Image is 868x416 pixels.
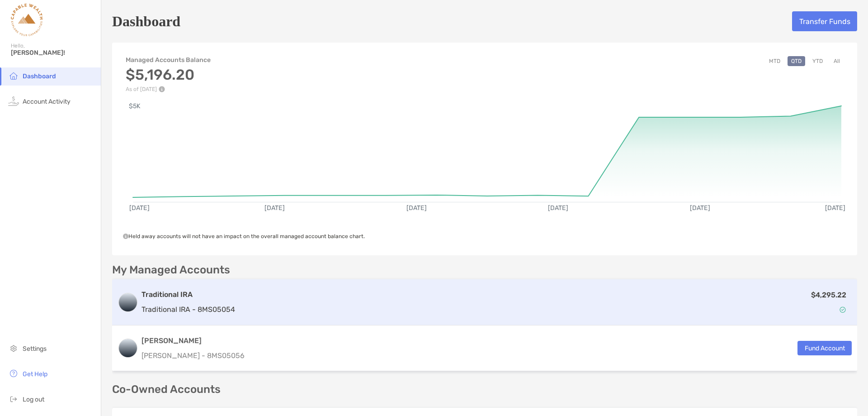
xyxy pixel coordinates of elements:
button: All [830,56,844,66]
button: YTD [809,56,826,66]
button: Fund Account [797,341,852,355]
span: Held away accounts will not have an impact on the overall managed account balance chart. [123,233,365,239]
img: logo account [119,339,137,357]
span: Get Help [23,370,47,378]
text: [DATE] [548,204,568,212]
img: household icon [8,70,19,81]
text: [DATE] [690,204,710,212]
text: $5K [129,102,141,110]
text: [DATE] [825,204,845,212]
span: Log out [23,396,44,403]
img: Zoe Logo [11,4,43,36]
span: [PERSON_NAME]! [11,49,95,57]
h3: [PERSON_NAME] [142,335,245,346]
img: logout icon [8,393,19,404]
h3: Traditional IRA [142,289,235,300]
span: Settings [23,345,47,353]
text: [DATE] [264,204,285,212]
h4: Managed Accounts Balance [126,56,211,64]
text: [DATE] [406,204,427,212]
button: MTD [765,56,784,66]
p: $4,295.22 [811,289,846,301]
h5: Dashboard [112,11,180,32]
text: [DATE] [129,204,150,212]
p: [PERSON_NAME] - 8MS05056 [142,350,245,361]
p: Co-Owned Accounts [112,384,857,395]
span: Dashboard [23,72,56,80]
button: Transfer Funds [792,11,857,31]
img: Account Status icon [840,306,846,313]
p: Traditional IRA - 8MS05054 [142,304,235,315]
p: My Managed Accounts [112,264,230,276]
img: activity icon [8,96,19,106]
button: QTD [788,56,805,66]
p: As of [DATE] [126,86,211,92]
h3: $5,196.20 [126,66,211,83]
img: settings icon [8,343,19,354]
img: logo account [119,293,137,311]
img: get-help icon [8,368,19,379]
span: Account Activity [23,98,71,105]
img: Performance Info [159,86,165,92]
